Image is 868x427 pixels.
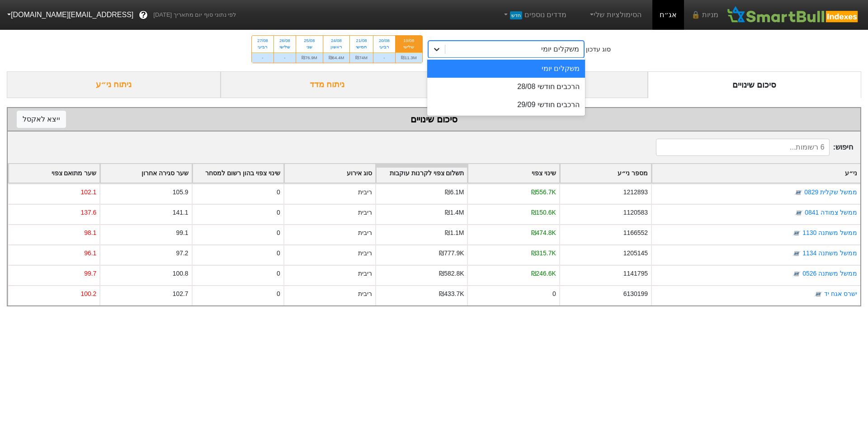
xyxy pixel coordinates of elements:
div: סיכום שינויים [17,113,851,126]
div: ₪6.1M [445,188,464,197]
div: 96.1 [84,249,96,258]
input: 6 רשומות... [656,139,830,156]
div: שלישי [279,44,290,50]
div: סיכום שינויים [648,71,862,98]
div: 0 [277,269,280,278]
a: מדדים נוספיםחדש [498,6,570,24]
div: ריבית [358,269,372,278]
img: tase link [792,249,801,258]
div: 99.1 [176,228,188,238]
div: 21/08 [355,38,368,44]
span: חיפוש : [656,139,853,156]
div: שני [302,44,317,50]
div: 98.1 [84,228,96,238]
a: ממשל משתנה 1134 [802,249,857,257]
div: 0 [277,289,280,299]
div: 1212893 [623,188,648,197]
div: 19/08 [401,38,417,44]
a: ישרס אגח יד [824,290,857,297]
div: ראשון [329,44,344,50]
div: 0 [277,249,280,258]
div: סוג עדכון [586,45,611,54]
div: Toggle SortBy [652,164,860,183]
div: 27/08 [257,38,268,44]
img: tase link [792,229,801,238]
div: ₪1.4M [445,208,464,217]
img: tase link [792,269,801,278]
img: SmartBull [726,6,861,24]
a: הסימולציות שלי [585,6,645,24]
div: ₪433.7K [439,289,464,299]
div: ₪474.8K [531,228,556,238]
div: 105.9 [173,188,189,197]
div: 102.1 [80,188,96,197]
div: 0 [277,188,280,197]
div: Toggle SortBy [284,164,375,183]
div: 1205145 [623,249,648,258]
span: ? [141,9,146,21]
div: ריבית [358,208,372,217]
div: - [274,52,296,63]
div: 100.8 [173,269,189,278]
div: משקלים יומי [427,60,585,78]
div: 137.6 [80,208,96,217]
div: Toggle SortBy [193,164,283,183]
div: רביעי [257,44,268,50]
div: ₪64.4M [323,52,350,63]
div: ₪74M [350,52,373,63]
div: שלישי [401,44,417,50]
div: ריבית [358,188,372,197]
div: 1120583 [623,208,648,217]
div: 1141795 [623,269,648,278]
div: ₪582.8K [439,269,464,278]
img: tase link [794,208,803,217]
a: ממשל משתנה 1130 [802,229,857,236]
div: ריבית [358,289,372,299]
div: 25/08 [302,38,317,44]
div: Toggle SortBy [560,164,651,183]
div: 20/08 [379,38,390,44]
div: 0 [277,208,280,217]
div: 97.2 [176,249,188,258]
div: ריבית [358,228,372,238]
div: Toggle SortBy [376,164,467,183]
a: ממשל צמודה 0841 [805,209,857,216]
div: 26/08 [279,38,290,44]
div: חמישי [355,44,368,50]
div: Toggle SortBy [468,164,559,183]
a: ממשל משתנה 0526 [802,270,857,277]
div: ריבית [358,249,372,258]
div: 1166552 [623,228,648,238]
div: 141.1 [173,208,189,217]
div: הרכבים חודשי 29/09 [427,96,585,114]
img: tase link [794,188,803,197]
div: 24/08 [329,38,344,44]
div: משקלים יומי [541,44,579,55]
a: ממשל שקלית 0829 [804,188,857,196]
div: ₪1.1M [445,228,464,238]
div: 0 [552,289,556,299]
div: ניתוח מדד [221,71,434,98]
div: Toggle SortBy [9,164,99,183]
div: 102.7 [173,289,189,299]
span: לפי נתוני סוף יום מתאריך [DATE] [153,10,236,19]
div: רביעי [379,44,390,50]
div: ₪246.6K [531,269,556,278]
div: 0 [277,228,280,238]
div: 100.2 [80,289,96,299]
div: - [373,52,395,63]
button: ייצא לאקסל [17,111,66,128]
div: ₪76.9M [296,52,323,63]
div: ₪777.9K [439,249,464,258]
img: tase link [814,290,823,299]
div: ₪556.7K [531,188,556,197]
div: ניתוח ני״ע [7,71,221,98]
div: 99.7 [84,269,96,278]
div: 6130199 [623,289,648,299]
div: ₪11.3M [396,52,422,63]
div: ₪315.7K [531,249,556,258]
div: ₪150.6K [531,208,556,217]
div: - [252,52,274,63]
div: Toggle SortBy [100,164,191,183]
span: חדש [510,11,522,19]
